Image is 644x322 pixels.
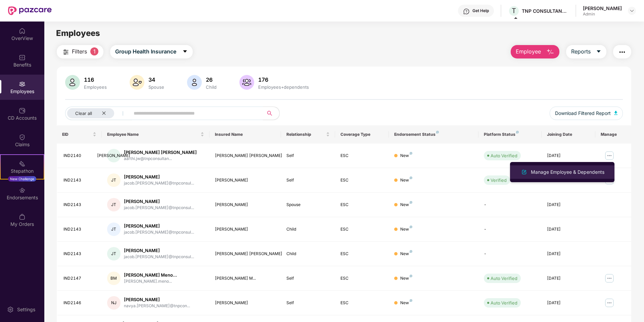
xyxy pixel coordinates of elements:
div: [PERSON_NAME] [215,226,276,233]
td: - [478,242,541,266]
div: IND2140 [63,153,96,159]
div: aarthi.jw@tnpconsultan... [124,156,197,162]
div: Self [286,275,329,282]
div: jacob.[PERSON_NAME]@tnpconsul... [124,180,194,187]
div: [PERSON_NAME] [583,5,622,11]
div: NJ [107,296,121,310]
img: svg+xml;base64,PHN2ZyB4bWxucz0iaHR0cDovL3d3dy53My5vcmcvMjAwMC9zdmciIHdpZHRoPSI4IiBoZWlnaHQ9IjgiIH... [410,176,412,179]
img: svg+xml;base64,PHN2ZyB4bWxucz0iaHR0cDovL3d3dy53My5vcmcvMjAwMC9zdmciIHdpZHRoPSI4IiBoZWlnaHQ9IjgiIH... [410,201,412,204]
div: New Challenge [8,176,36,182]
span: EID [62,132,91,137]
img: svg+xml;base64,PHN2ZyB4bWxucz0iaHR0cDovL3d3dy53My5vcmcvMjAwMC9zdmciIHdpZHRoPSIyNCIgaGVpZ2h0PSIyNC... [618,48,626,56]
img: svg+xml;base64,PHN2ZyB4bWxucz0iaHR0cDovL3d3dy53My5vcmcvMjAwMC9zdmciIHhtbG5zOnhsaW5rPSJodHRwOi8vd3... [546,48,554,56]
img: svg+xml;base64,PHN2ZyB4bWxucz0iaHR0cDovL3d3dy53My5vcmcvMjAwMC9zdmciIHhtbG5zOnhsaW5rPSJodHRwOi8vd3... [65,75,80,90]
div: Endorsement Status [394,132,473,137]
div: IND2143 [63,202,96,208]
div: [PERSON_NAME] [PERSON_NAME] [215,153,276,159]
div: Self [286,153,329,159]
span: caret-down [182,49,188,55]
span: 1 [90,47,98,55]
span: Filters [72,47,87,56]
button: search [263,107,280,120]
div: Auto Verified [491,152,517,159]
div: [PERSON_NAME] [124,247,194,254]
div: Child [286,251,329,257]
img: svg+xml;base64,PHN2ZyBpZD0iQ0RfQWNjb3VudHMiIGRhdGEtbmFtZT0iQ0QgQWNjb3VudHMiIHhtbG5zPSJodHRwOi8vd3... [19,107,26,114]
td: - [478,193,541,217]
div: BM [107,272,121,285]
div: Verified [491,177,507,184]
span: Reports [571,47,591,56]
button: Group Health Insurancecaret-down [110,45,193,58]
img: svg+xml;base64,PHN2ZyBpZD0iU2V0dGluZy0yMHgyMCIgeG1sbnM9Imh0dHA6Ly93d3cudzMub3JnLzIwMDAvc3ZnIiB3aW... [7,306,14,313]
div: New [400,177,412,184]
div: ESC [340,275,383,282]
div: Spouse [147,84,166,90]
button: Clear allclose [65,107,132,120]
div: [PERSON_NAME] [215,300,276,306]
div: [PERSON_NAME] [PERSON_NAME] [215,251,276,257]
th: Joining Date [542,125,595,144]
div: Platform Status [484,132,536,137]
div: 116 [83,76,108,83]
div: Child [286,226,329,233]
img: svg+xml;base64,PHN2ZyBpZD0iRW1wbG95ZWVzIiB4bWxucz0iaHR0cDovL3d3dy53My5vcmcvMjAwMC9zdmciIHdpZHRoPS... [19,81,26,87]
div: 176 [257,76,310,83]
span: Employee [516,47,541,56]
img: svg+xml;base64,PHN2ZyB4bWxucz0iaHR0cDovL3d3dy53My5vcmcvMjAwMC9zdmciIHdpZHRoPSIyMSIgaGVpZ2h0PSIyMC... [19,160,26,167]
div: [PERSON_NAME] [124,223,194,229]
div: [PERSON_NAME] [124,296,190,303]
img: svg+xml;base64,PHN2ZyB4bWxucz0iaHR0cDovL3d3dy53My5vcmcvMjAwMC9zdmciIHdpZHRoPSI4IiBoZWlnaHQ9IjgiIH... [410,275,412,277]
div: Get Help [472,8,489,13]
div: [PERSON_NAME] Meno... [124,272,177,278]
div: New [400,153,412,159]
div: Auto Verified [491,275,517,282]
img: manageButton [604,150,615,161]
div: ESC [340,226,383,233]
img: New Pazcare Logo [8,6,52,15]
button: Reportscaret-down [566,45,606,58]
div: Employees+dependents [257,84,310,90]
div: Auto Verified [491,299,517,306]
img: svg+xml;base64,PHN2ZyB4bWxucz0iaHR0cDovL3d3dy53My5vcmcvMjAwMC9zdmciIHdpZHRoPSIyNCIgaGVpZ2h0PSIyNC... [62,48,70,56]
img: svg+xml;base64,PHN2ZyB4bWxucz0iaHR0cDovL3d3dy53My5vcmcvMjAwMC9zdmciIHdpZHRoPSI4IiBoZWlnaHQ9IjgiIH... [410,226,412,228]
th: Employee Name [102,125,210,144]
div: [DATE] [547,153,590,159]
div: IND2143 [63,226,96,233]
div: Settings [15,306,37,313]
div: New [400,251,412,257]
div: [DATE] [547,226,590,233]
div: New [400,275,412,282]
div: jacob.[PERSON_NAME]@tnpconsul... [124,205,194,211]
span: Group Health Insurance [115,47,176,56]
div: ESC [340,153,383,159]
div: 34 [147,76,166,83]
span: Clear all [75,111,92,116]
img: svg+xml;base64,PHN2ZyB4bWxucz0iaHR0cDovL3d3dy53My5vcmcvMjAwMC9zdmciIHdpZHRoPSI4IiBoZWlnaHQ9IjgiIH... [410,250,412,253]
div: IND2143 [63,251,96,257]
div: jacob.[PERSON_NAME]@tnpconsul... [124,254,194,260]
div: JT [107,223,121,236]
img: svg+xml;base64,PHN2ZyB4bWxucz0iaHR0cDovL3d3dy53My5vcmcvMjAwMC9zdmciIHdpZHRoPSI4IiBoZWlnaHQ9IjgiIH... [410,299,412,302]
img: svg+xml;base64,PHN2ZyB4bWxucz0iaHR0cDovL3d3dy53My5vcmcvMjAwMC9zdmciIHhtbG5zOnhsaW5rPSJodHRwOi8vd3... [520,168,528,176]
button: Employee [511,45,559,58]
div: jacob.[PERSON_NAME]@tnpconsul... [124,229,194,236]
img: svg+xml;base64,PHN2ZyB4bWxucz0iaHR0cDovL3d3dy53My5vcmcvMjAwMC9zdmciIHdpZHRoPSI4IiBoZWlnaHQ9IjgiIH... [436,131,439,133]
div: JT [107,247,121,260]
div: [PERSON_NAME] [124,174,194,180]
th: Manage [595,125,631,144]
div: [PERSON_NAME] [PERSON_NAME] [124,149,197,156]
div: ESC [340,177,383,184]
td: - [478,217,541,242]
div: navya.[PERSON_NAME]@tnpcon... [124,303,190,309]
div: [PERSON_NAME] [124,198,194,205]
span: Download Filtered Report [555,110,611,117]
img: svg+xml;base64,PHN2ZyBpZD0iQmVuZWZpdHMiIHhtbG5zPSJodHRwOi8vd3d3LnczLm9yZy8yMDAwL3N2ZyIgd2lkdGg9Ij... [19,54,26,61]
div: [DATE] [547,202,590,208]
button: Filters1 [57,45,103,58]
div: Stepathon [1,168,44,174]
div: Child [204,84,218,90]
img: svg+xml;base64,PHN2ZyBpZD0iTXlfT3JkZXJzIiBkYXRhLW5hbWU9Ik15IE9yZGVycyIgeG1sbnM9Imh0dHA6Ly93d3cudz... [19,213,26,220]
div: TNP CONSULTANCY PRIVATE LIMITED [522,8,569,14]
div: JT [107,198,121,211]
